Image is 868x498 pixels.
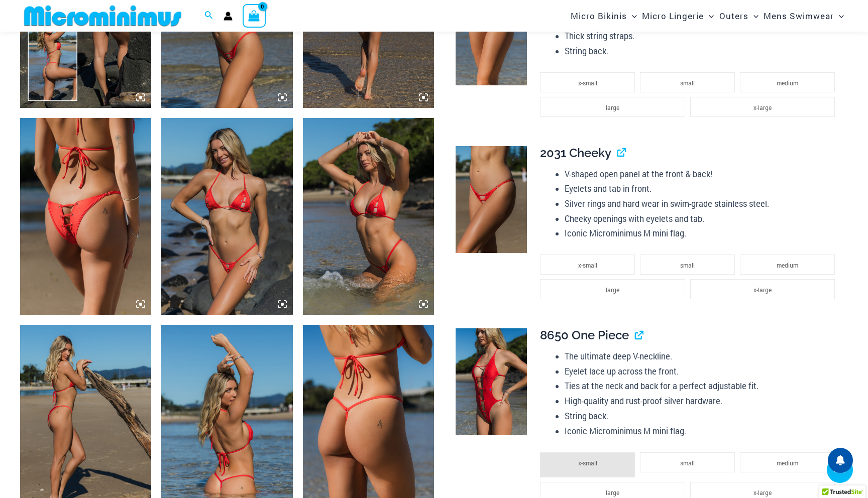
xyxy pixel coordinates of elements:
li: The ultimate deep V-neckline. [565,349,840,364]
a: OutersMenu ToggleMenu Toggle [717,3,761,29]
a: Search icon link [204,10,213,23]
span: small [680,261,695,269]
li: Eyelet lace up across the front. [565,364,840,379]
li: large [540,279,685,299]
li: V-shaped open panel at the front & back! [565,167,840,182]
li: High-quality and rust-proof silver hardware. [565,394,840,409]
span: x-small [578,459,597,467]
li: x-large [690,97,835,117]
li: medium [740,72,835,92]
span: Mens Swimwear [764,3,834,29]
li: x-small [540,452,635,477]
span: x-small [578,79,597,87]
span: Micro Lingerie [642,3,704,29]
li: x-small [540,72,635,92]
span: large [606,103,619,111]
a: Micro BikinisMenu ToggleMenu Toggle [568,3,639,29]
img: Link Tangello 8650 One Piece Monokini [456,328,527,435]
span: Menu Toggle [704,3,714,29]
a: Mens SwimwearMenu ToggleMenu Toggle [761,3,846,29]
img: MM SHOP LOGO FLAT [20,5,185,27]
span: Menu Toggle [627,3,637,29]
li: x-small [540,255,635,275]
li: small [640,72,735,92]
span: large [606,488,619,496]
img: Link Tangello 2031 Cheeky [456,146,527,253]
li: small [640,452,735,472]
li: Ties at the neck and back for a perfect adjustable fit. [565,379,840,394]
li: Thick string straps. [565,29,840,44]
span: x-large [753,286,772,294]
li: Eyelets and tab in front. [565,181,840,196]
li: medium [740,452,835,472]
span: x-large [753,103,772,111]
span: small [680,79,695,87]
img: Link Tangello 3070 Tri Top 4580 Micro [303,118,434,315]
a: Account icon link [224,12,233,21]
li: Silver rings and hard wear in swim-grade stainless steel. [565,196,840,211]
span: 8650 One Piece [540,328,629,342]
img: Link Tangello 2031 Cheeky [20,118,151,315]
li: Iconic Microminimus M mini flag. [565,226,840,241]
span: medium [777,261,798,269]
span: Outers [719,3,748,29]
span: x-large [753,488,772,496]
a: Micro LingerieMenu ToggleMenu Toggle [639,3,716,29]
span: 2031 Cheeky [540,146,611,160]
nav: Site Navigation [567,2,848,30]
span: medium [777,79,798,87]
img: Link Tangello 3070 Tri Top 4580 Micro [161,118,292,315]
span: small [680,459,695,467]
span: x-small [578,261,597,269]
span: medium [777,459,798,467]
li: medium [740,255,835,275]
li: Iconic Microminimus M mini flag. [565,424,840,439]
li: large [540,97,685,117]
li: small [640,255,735,275]
span: Micro Bikinis [571,3,627,29]
span: Menu Toggle [748,3,758,29]
a: View Shopping Cart, empty [243,4,266,27]
li: Cheeky openings with eyelets and tab. [565,211,840,226]
li: String back. [565,44,840,59]
li: x-large [690,279,835,299]
span: Menu Toggle [834,3,844,29]
span: large [606,286,619,294]
li: String back. [565,409,840,424]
